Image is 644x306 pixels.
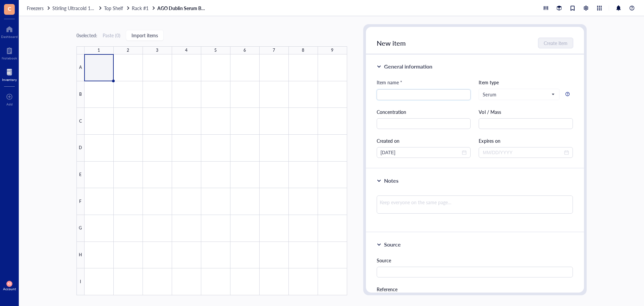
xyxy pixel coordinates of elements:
[185,46,187,55] div: 4
[127,46,129,55] div: 2
[76,54,85,81] div: A
[377,137,471,144] div: Created on
[76,268,85,295] div: I
[76,162,85,188] div: E
[483,149,563,156] input: MM/DD/YYYY
[1,24,18,39] a: Dashboard
[126,30,164,41] button: Import items
[479,108,573,116] div: Vol / Mass
[1,35,18,39] div: Dashboard
[103,30,120,41] button: Paste (0)
[2,45,17,60] a: Notebook
[76,108,85,135] div: C
[52,5,102,11] span: Stirling Ultracold 105UE
[2,67,17,82] a: Inventory
[156,46,158,55] div: 3
[214,46,217,55] div: 5
[377,286,573,293] div: Reference
[6,102,13,106] div: Add
[2,78,17,82] div: Inventory
[302,46,304,55] div: 8
[76,188,85,215] div: F
[384,241,401,249] div: Source
[244,46,246,55] div: 6
[538,38,573,48] button: Create item
[479,79,573,86] div: Item type
[377,38,406,48] span: New item
[132,5,149,11] span: Rack #1
[76,215,85,242] div: G
[377,108,471,116] div: Concentration
[104,5,123,11] span: Top Shelf
[483,91,554,97] span: Serum
[331,46,333,55] div: 9
[131,33,158,38] span: Import items
[8,282,11,286] span: KE
[76,135,85,162] div: D
[8,4,11,13] span: C
[3,287,16,291] div: Account
[157,5,208,11] a: AGO Dublin Serum Box #3
[27,5,44,11] span: Freezers
[52,5,103,11] a: Stirling Ultracold 105UE
[381,149,461,156] input: MM/DD/YYYY
[76,242,85,269] div: H
[377,79,402,86] div: Item name
[377,257,573,264] div: Source
[76,81,85,108] div: B
[273,46,275,55] div: 7
[27,5,51,11] a: Freezers
[98,46,100,55] div: 1
[76,32,97,39] div: 0 selected:
[104,5,156,11] a: Top ShelfRack #1
[479,137,573,144] div: Expires on
[384,62,432,71] div: General information
[2,56,17,60] div: Notebook
[384,177,398,185] div: Notes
